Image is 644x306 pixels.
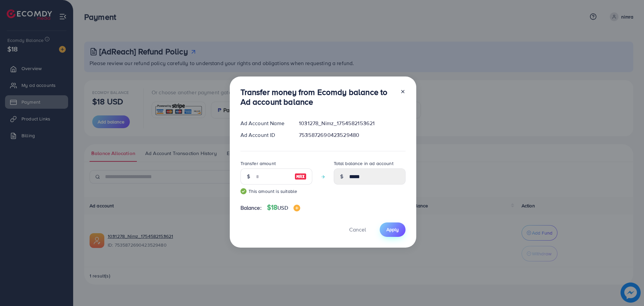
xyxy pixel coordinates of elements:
span: Apply [386,226,399,233]
label: Transfer amount [240,160,276,167]
div: Ad Account ID [235,131,294,139]
span: Balance: [240,204,262,212]
span: USD [277,204,288,211]
button: Cancel [341,222,374,237]
h4: $18 [267,203,300,212]
small: This amount is suitable [240,188,312,195]
div: Ad Account Name [235,119,294,127]
img: guide [240,188,247,194]
span: Cancel [349,226,366,233]
img: image [294,172,307,181]
div: 7535872690423529480 [293,131,411,139]
img: image [293,205,300,211]
button: Apply [380,222,406,237]
div: 1031278_Nimz_1754582153621 [293,119,411,127]
label: Total balance in ad account [334,160,393,167]
h3: Transfer money from Ecomdy balance to Ad account balance [240,87,395,107]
